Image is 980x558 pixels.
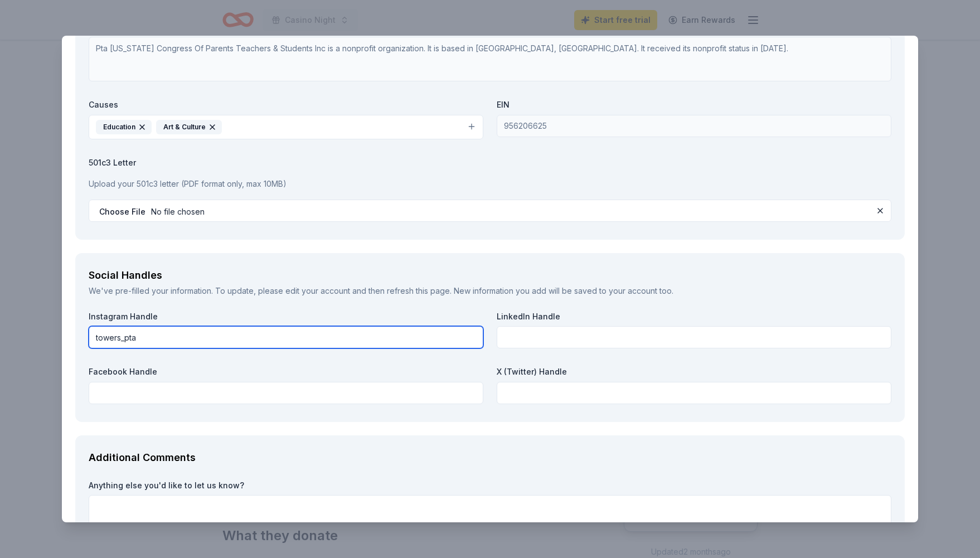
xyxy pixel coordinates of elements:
div: We've pre-filled your information. To update, please and then refresh this page. New information ... [89,284,891,298]
button: EducationArt & Culture [89,115,483,139]
label: Anything else you'd like to let us know? [89,480,891,491]
a: edit your account [285,286,350,295]
div: Education [96,120,152,134]
label: EIN [497,99,891,110]
p: Upload your 501c3 letter (PDF format only, max 10MB) [89,177,891,191]
label: Causes [89,99,483,110]
div: Additional Comments [89,449,891,467]
label: 501c3 Letter [89,157,891,168]
label: LinkedIn Handle [497,311,891,322]
label: Instagram Handle [89,311,483,322]
label: X (Twitter) Handle [497,366,891,377]
div: Social Handles [89,266,891,284]
textarea: Pta [US_STATE] Congress Of Parents Teachers & Students Inc is a nonprofit organization. It is bas... [89,37,891,81]
label: Facebook Handle [89,366,483,377]
div: Art & Culture [156,120,222,134]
